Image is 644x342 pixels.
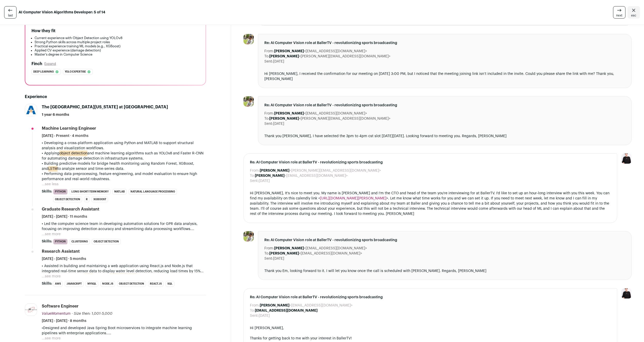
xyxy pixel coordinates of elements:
span: [DATE] - [DATE] · 11 months [42,214,87,219]
dt: Sent: [250,313,259,318]
h2: Finch [31,61,42,67]
b: [EMAIL_ADDRESS][DOMAIN_NAME] [255,309,317,312]
span: Skills: [42,281,52,286]
li: MATLAB [112,189,127,195]
img: 7bc4714061680b1e60a6de5fdd74a7b0400d270266b6cf9724764b3266e505aa.png [25,307,37,312]
dd: <[EMAIL_ADDRESS][DOMAIN_NAME]> [274,111,367,116]
a: Close [627,6,640,19]
b: [PERSON_NAME] [274,49,304,53]
li: Long Short-Term Memory [70,189,110,195]
b: [PERSON_NAME] [269,252,299,255]
div: Thank you [PERSON_NAME], I have selected the 3pm to 4pm cst slot [DATE][DATE]. Looking forward to... [264,134,625,139]
span: Re: AI Computer Vision role at BallerTV - revolutionizing sports broadcasting [264,103,625,108]
span: Skills: [42,189,52,194]
dt: From: [264,246,274,251]
dt: To: [264,54,269,59]
dd: <[EMAIL_ADDRESS][DOMAIN_NAME]> [255,173,348,178]
li: Python [53,189,68,195]
mark: object detection [109,274,137,279]
h2: How they fit [31,28,55,34]
li: XGBoost [92,197,108,202]
span: [DATE] - [DATE] · 8 months [42,318,86,323]
img: aac810f5d29083730c8d70b651c36d9a3754352ab9b548e976c13236e75a5bd4.jpg [243,96,254,107]
li: Object Detection [117,281,146,287]
li: Strong Python skills across multiple project roles [35,40,199,44]
p: • Applying and machine learning algorithms such as YOLOv8 and Faster R-CNN for automating damage ... [42,151,206,161]
h2: Experience [25,94,206,100]
li: JavaScript [65,281,84,287]
li: Node.js [100,281,115,287]
dd: <[EMAIL_ADDRESS][DOMAIN_NAME]> [260,303,353,308]
span: Re: AI Computer Vision role at BallerTV - revolutionizing sports broadcasting [250,295,611,300]
span: Yolo expertise [65,69,86,74]
mark: LSTM [48,166,58,172]
li: Python [53,239,68,244]
dt: From: [250,168,260,173]
img: aac810f5d29083730c8d70b651c36d9a3754352ab9b548e976c13236e75a5bd4.jpg [243,34,254,44]
dt: Sent: [264,121,273,126]
dd: <[PERSON_NAME][EMAIL_ADDRESS][DOMAIN_NAME]> [260,168,381,173]
b: [PERSON_NAME] [269,55,299,58]
span: The [GEOGRAPHIC_DATA][US_STATE] at [GEOGRAPHIC_DATA] [42,105,168,109]
b: [PERSON_NAME] [260,169,289,172]
b: [PERSON_NAME] [255,174,284,178]
a: [URL][DOMAIN_NAME][PERSON_NAME] [320,197,386,200]
li: AWS [53,281,63,287]
dd: [DATE] [259,313,270,318]
dt: From: [250,303,260,308]
span: Hi [PERSON_NAME], [250,326,284,330]
div: Hi [PERSON_NAME], I received the confirmation for our meeting on [DATE] 3:00 PM, but I noticed th... [264,71,625,82]
li: Master's degree in Computer Science [35,52,199,57]
dd: [DATE] [273,59,284,64]
img: aac810f5d29083730c8d70b651c36d9a3754352ab9b548e976c13236e75a5bd4.jpg [243,231,254,241]
div: Research Assistant [42,249,80,254]
b: [PERSON_NAME] [269,117,299,120]
strong: AI Computer Vision Algorithms Developer: 5 of 14 [19,10,105,15]
dt: From: [264,111,274,116]
dt: To: [250,173,255,178]
dd: [DATE] [273,256,284,261]
mark: YOLO [84,274,93,279]
div: Machine Learning Engineer [42,126,96,131]
li: Practical experience training ML models (e.g., XGBoost) [35,44,199,48]
dt: To: [264,251,269,256]
span: Thanks for getting back to me with your interest in BallerTV! [250,337,352,340]
dd: <[EMAIL_ADDRESS][DOMAIN_NAME]> [269,251,362,256]
p: • Led the computer science team in developing automation solutions for GPR data analysis, focusin... [42,221,206,232]
dd: [DATE] [259,178,270,183]
p: • Building predictive models for bridge health monitoring using Random Forest, XGBoost, and to an... [42,161,206,171]
span: esc [631,13,636,17]
span: 1 year 6 months [42,112,69,117]
span: Re: AI Computer Vision role at BallerTV - revolutionizing sports broadcasting [264,238,625,243]
li: MySQL [86,281,98,287]
dd: [DATE] [273,121,284,126]
dd: <[EMAIL_ADDRESS][DOMAIN_NAME]> [274,49,367,54]
dt: Sent: [264,256,273,261]
span: next [616,13,622,17]
dd: <[PERSON_NAME][EMAIL_ADDRESS][DOMAIN_NAME]> [269,116,390,121]
img: 9240684-medium_jpg [621,288,632,299]
img: 59eed7cc4f84db9a6d0a5affef04f56c9f53436fe0eff40e5beb0e49fa72d520.jpg [25,104,37,116]
span: last [8,13,13,17]
p: • Assisted in building and maintaining a web application using React.js and Node.js that integrat... [42,264,206,274]
b: [PERSON_NAME] [274,112,304,115]
button: ...see less [42,182,59,187]
button: ...see more [42,232,61,237]
dt: From: [264,49,274,54]
span: · Size then: 1,001-5,000 [72,312,112,315]
button: ...see more [42,274,61,279]
dt: Sent: [250,178,259,183]
div: Software Engineer [42,303,79,309]
button: Expand [44,62,56,66]
li: Object Detection [92,239,121,244]
span: Re: AI Computer Vision role at BallerTV - revolutionizing sports broadcasting [264,40,625,46]
li: R [84,197,89,202]
li: Object Detection [53,197,82,202]
span: ValueMomentum [42,312,71,315]
mark: object detection [59,151,87,156]
button: ...see more [42,336,61,341]
span: [DATE] - [DATE] · 5 months [42,256,86,261]
span: [DATE] - Present · 4 months [42,133,88,138]
p: •Designed and developed Java Spring Boot microservices to integrate machine learning pipelines wi... [42,326,206,336]
span: Re: AI Computer Vision role at BallerTV - revolutionizing sports broadcasting [250,160,611,165]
